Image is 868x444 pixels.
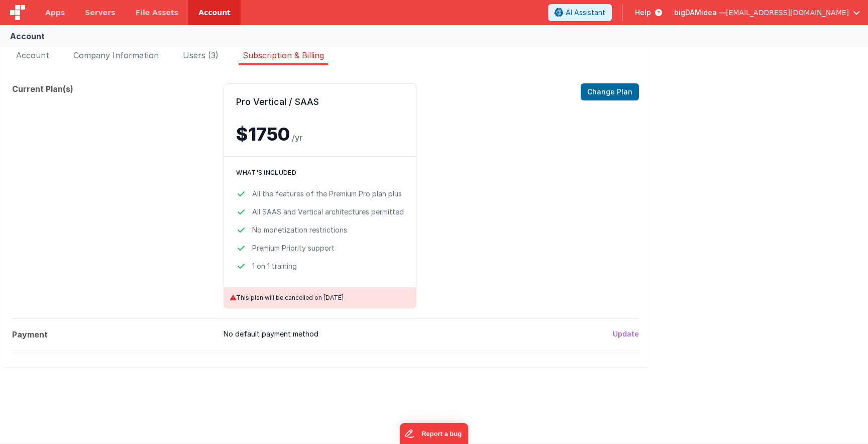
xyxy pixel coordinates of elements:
button: Update [613,329,639,339]
span: Premium Priority support [252,243,335,253]
span: Apps [45,8,65,18]
dt: Payment [12,329,215,341]
span: $1750 [236,123,290,145]
span: Help [635,8,651,18]
span: Company Information [73,50,159,60]
iframe: Marker.io feedback button [400,423,469,444]
span: All SAAS and Vertical architectures permitted [252,207,404,217]
dt: Current Plan(s) [12,83,215,308]
span: Subscription & Billing [243,50,324,60]
span: 1 on 1 training [252,261,297,271]
span: /yr [292,133,302,143]
div: Account [10,30,45,42]
button: AI Assistant [548,4,612,21]
span: No default payment method [224,329,605,341]
button: Change Plan [581,83,639,100]
span: bigDAMidea — [674,8,726,18]
h3: What's included [236,169,404,177]
h2: Pro Vertical / SAAS [236,96,404,108]
span: All the features of the Premium Pro plan plus [252,189,402,199]
span: Account [16,50,49,60]
span: File Assets [136,8,179,18]
span: AI Assistant [566,8,605,18]
span: Users (3) [183,50,219,60]
span: No monetization restrictions [252,225,347,235]
span: Servers [85,8,115,18]
div: This plan will be cancelled on [DATE] [224,287,416,308]
span: [EMAIL_ADDRESS][DOMAIN_NAME] [726,8,849,18]
button: bigDAMidea — [EMAIL_ADDRESS][DOMAIN_NAME] [674,8,860,18]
